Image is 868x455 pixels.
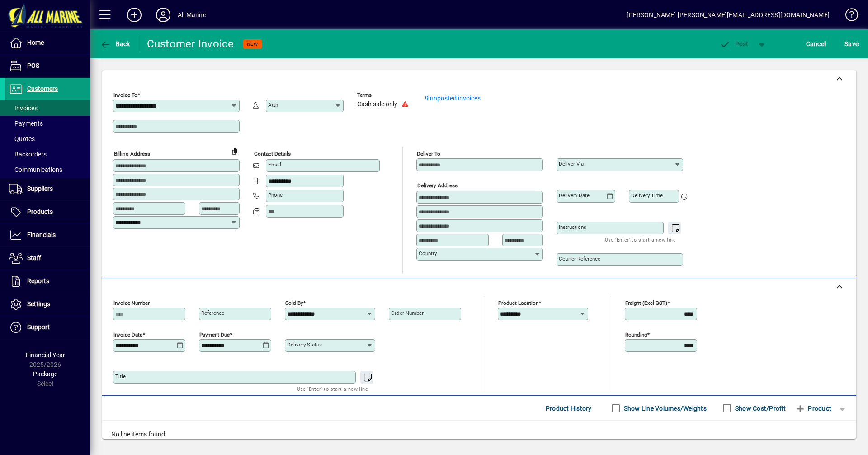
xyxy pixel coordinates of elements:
span: Cancel [806,37,826,51]
span: Invoices [9,104,38,112]
a: Products [5,201,90,223]
mat-label: Freight (excl GST) [625,300,667,306]
mat-label: Order number [391,310,424,316]
div: [PERSON_NAME] [PERSON_NAME][EMAIL_ADDRESS][DOMAIN_NAME] [627,8,830,22]
span: Support [27,323,50,331]
span: Financials [27,231,56,238]
span: POS [27,62,39,69]
a: Financials [5,224,90,246]
mat-label: Delivery date [559,192,590,199]
a: Reports [5,270,90,293]
mat-hint: Use 'Enter' to start a new line [297,384,368,394]
span: S [844,40,848,47]
span: Package [33,370,57,378]
mat-hint: Use 'Enter' to start a new line [605,234,676,245]
span: Terms [357,92,411,98]
mat-label: Payment due [199,332,230,338]
a: Suppliers [5,178,90,200]
span: Settings [27,300,50,308]
button: Product [790,400,836,417]
span: Products [27,208,53,215]
span: Customers [27,85,58,92]
span: Suppliers [27,185,53,192]
label: Show Cost/Profit [733,404,786,413]
a: 9 unposted invoices [425,95,481,102]
a: Home [5,32,90,54]
span: Payments [9,120,43,127]
a: Quotes [5,131,90,147]
span: Staff [27,254,41,261]
div: All Marine [178,8,206,22]
span: Home [27,39,44,46]
button: Post [715,36,753,52]
span: Financial Year [26,351,65,359]
span: Quotes [9,135,35,142]
button: Copy to Delivery address [227,144,242,158]
span: Product [795,401,831,416]
a: Communications [5,162,90,177]
div: Customer Invoice [147,37,234,51]
span: NEW [247,41,258,47]
mat-label: Rounding [625,332,647,338]
div: No line items found [102,421,856,448]
a: Backorders [5,147,90,162]
span: Back [100,40,130,47]
span: Reports [27,277,49,284]
a: Invoices [5,100,90,116]
span: ost [719,40,749,47]
mat-label: Instructions [559,224,586,230]
mat-label: Courier Reference [559,256,600,262]
a: Staff [5,247,90,270]
mat-label: Delivery status [287,341,322,348]
span: Cash sale only [357,101,397,108]
a: Settings [5,293,90,316]
mat-label: Phone [268,192,283,198]
label: Show Line Volumes/Weights [622,404,707,413]
a: Support [5,316,90,339]
mat-label: Sold by [285,300,303,306]
mat-label: Deliver To [417,151,440,157]
a: POS [5,55,90,77]
span: ave [844,37,859,51]
mat-label: Product location [498,300,538,306]
span: Communications [9,166,62,173]
button: Save [842,36,861,52]
button: Profile [149,7,178,23]
a: Knowledge Base [839,2,857,31]
mat-label: Delivery time [631,192,663,199]
mat-label: Email [268,161,281,168]
mat-label: Invoice date [113,332,142,338]
a: Payments [5,116,90,131]
mat-label: Invoice number [113,300,150,306]
mat-label: Reference [201,310,224,316]
button: Add [120,7,149,23]
mat-label: Deliver via [559,161,584,167]
mat-label: Invoice To [113,92,137,98]
button: Cancel [804,36,828,52]
span: P [735,40,739,47]
mat-label: Country [419,250,437,256]
button: Back [98,36,132,52]
mat-label: Attn [268,102,278,108]
button: Product History [542,400,595,417]
span: Backorders [9,151,47,158]
span: Product History [546,401,592,416]
app-page-header-button: Back [90,36,140,52]
mat-label: Title [115,373,126,379]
